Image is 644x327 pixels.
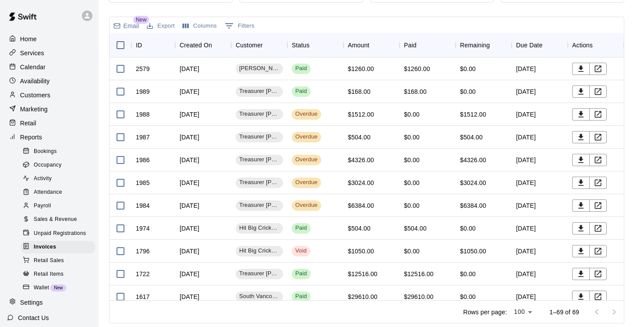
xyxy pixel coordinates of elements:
[512,149,568,171] div: [DATE]
[20,49,44,57] p: Services
[589,85,607,98] button: View Invoice
[21,240,99,254] a: Invoices
[463,308,507,316] p: Rows per page:
[348,224,371,233] div: $504.00
[175,285,231,308] div: [DATE]
[7,32,92,46] div: Home
[510,306,535,318] div: 100
[21,173,95,185] div: Activity
[369,39,382,51] button: Sort
[136,33,142,57] div: ID
[512,126,568,149] div: [DATE]
[50,285,66,290] span: New
[34,188,62,197] span: Attendance
[236,110,283,118] span: Treasurer [PERSON_NAME] Little League Baseball
[21,282,95,294] div: WalletNew
[572,63,590,75] button: Download PDF
[21,281,99,295] a: WalletNew
[512,80,568,103] div: [DATE]
[21,159,95,171] div: Occupancy
[20,77,50,85] p: Availability
[21,227,95,240] div: Unpaid Registrations
[404,224,427,233] div: $504.00
[572,199,590,212] button: Download PDF
[21,158,99,172] a: Occupancy
[589,63,607,75] button: View Invoice
[34,161,62,170] span: Occupancy
[7,75,92,88] a: Availability
[175,103,231,126] div: [DATE]
[175,263,231,285] div: [DATE]
[295,292,307,301] div: Paid
[136,64,150,73] div: 2579
[20,298,43,307] p: Settings
[18,313,49,322] p: Contact Us
[460,110,486,119] div: $1512.00
[404,292,434,301] div: $29610.00
[20,119,36,128] p: Retail
[512,33,568,57] div: Due Date
[236,86,283,97] div: Treasurer [PERSON_NAME] Little League Baseball
[460,133,483,142] div: $504.00
[589,291,607,303] button: View Invoice
[417,39,429,51] button: Sort
[404,156,420,164] div: $0.00
[21,241,95,253] div: Invoices
[236,64,283,73] span: [PERSON_NAME]
[7,103,92,116] div: Marketing
[295,64,307,73] div: Paid
[34,215,77,224] span: Sales & Revenue
[236,33,263,57] div: Customer
[236,178,283,188] div: Treasurer [PERSON_NAME] Little League Baseball
[542,39,555,51] button: Sort
[236,132,283,142] div: Treasurer [PERSON_NAME] Little League Baseball
[136,292,150,301] div: 1617
[212,39,224,51] button: Sort
[404,201,420,210] div: $0.00
[295,133,318,141] div: Overdue
[20,63,46,71] p: Calendar
[236,155,283,165] div: Treasurer [PERSON_NAME] Little League Baseball
[7,296,92,309] a: Settings
[21,186,99,199] a: Attendance
[21,200,95,212] div: Payroll
[7,60,92,74] div: Calendar
[593,39,605,51] button: Sort
[236,292,283,301] span: South Vancouver Little League Baseball
[7,46,92,60] div: Services
[460,64,476,73] div: $0.00
[512,263,568,285] div: [DATE]
[236,247,283,255] span: Hit Big Cricket Training Inc.
[21,268,95,281] div: Retail Items
[512,194,568,217] div: [DATE]
[236,133,283,141] span: Treasurer [PERSON_NAME] Little League Baseball
[572,245,590,257] button: Download PDF
[34,229,86,238] span: Unpaid Registrations
[512,57,568,80] div: [DATE]
[343,33,400,57] div: Amount
[136,133,150,142] div: 1987
[348,247,374,256] div: $1050.00
[236,223,283,234] div: Hit Big Cricket Training Inc.
[236,87,283,96] span: Treasurer [PERSON_NAME] Little League Baseball
[236,270,283,278] span: Treasurer [PERSON_NAME] Little League Baseball
[145,19,177,33] button: Export
[21,172,99,186] a: Activity
[136,178,150,187] div: 1985
[512,285,568,308] div: [DATE]
[223,19,257,33] button: Show filters
[133,16,149,24] span: New
[549,308,579,316] p: 1–69 of 69
[7,89,92,102] a: Customers
[348,270,378,278] div: $12516.00
[512,171,568,194] div: [DATE]
[404,64,430,73] div: $1260.00
[589,199,607,212] button: View Invoice
[236,269,283,279] div: Treasurer [PERSON_NAME] Little League Baseball
[20,35,37,43] p: Home
[236,178,283,187] span: Treasurer [PERSON_NAME] Little League Baseball
[34,256,64,265] span: Retail Sales
[460,224,476,233] div: $0.00
[292,33,310,57] div: Status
